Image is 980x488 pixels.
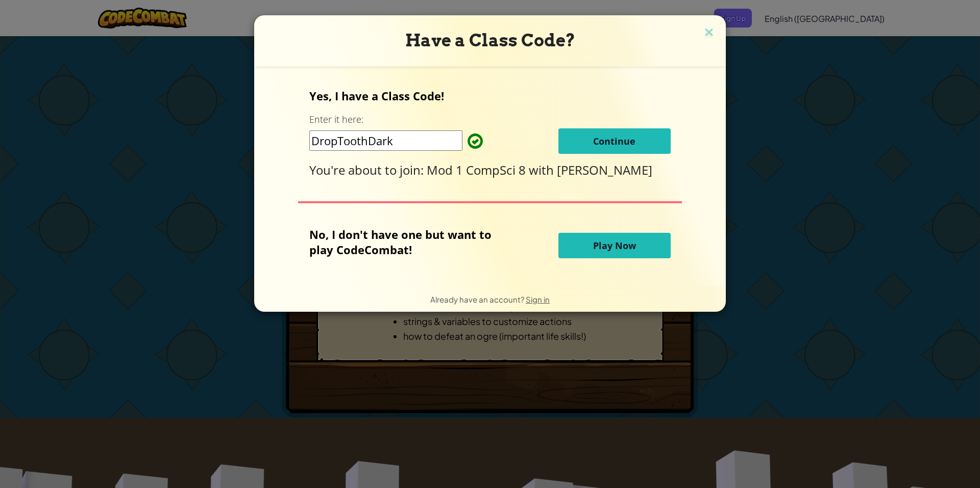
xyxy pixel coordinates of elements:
[558,128,671,154] button: Continue
[309,88,670,103] p: Yes, I have a Class Code!
[593,239,636,252] span: Play Now
[558,233,671,258] button: Play Now
[430,294,526,304] span: Already have an account?
[309,227,507,257] p: No, I don't have one but want to play CodeCombat!
[526,294,550,304] a: Sign in
[529,161,557,178] span: with
[427,161,529,178] span: Mod 1 CompSci 8
[593,135,635,147] span: Continue
[702,25,716,41] img: close icon
[557,161,652,178] span: [PERSON_NAME]
[309,161,427,178] span: You're about to join:
[405,30,575,50] span: Have a Class Code?
[309,113,363,126] label: Enter it here:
